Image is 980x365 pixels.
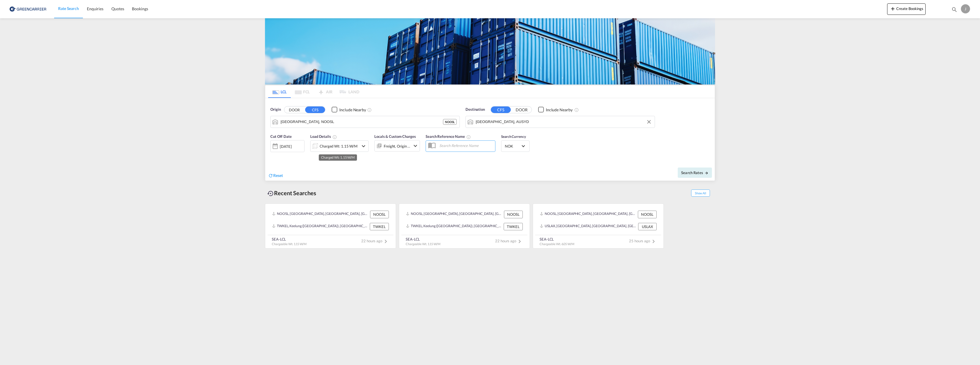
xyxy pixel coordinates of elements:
[574,108,579,112] md-icon: Unchecked: Ignores neighbouring ports when fetching rates.Checked : Includes neighbouring ports w...
[887,3,926,15] button: icon-plus 400-fgCreate Bookings
[466,135,471,139] md-icon: Your search will be saved by the below given name
[273,173,283,178] span: Reset
[638,223,657,230] div: USLAX
[272,242,307,246] span: Chargeable Wt. 1.15 W/M
[268,173,273,178] md-icon: icon-refresh
[58,6,79,11] span: Rate Search
[267,190,274,197] md-icon: icon-backup-restore
[512,106,532,113] button: DOOR
[540,242,574,246] span: Chargeable Wt. 6.05 W/M
[504,211,523,218] div: NOOSL
[272,211,369,218] div: NOOSL, Oslo, Norway, Northern Europe, Europe
[533,203,664,249] recent-search-card: NOOSL, [GEOGRAPHIC_DATA], [GEOGRAPHIC_DATA], [GEOGRAPHIC_DATA], [GEOGRAPHIC_DATA] NOOSLUSLAX, [GE...
[961,4,970,13] div: J
[465,107,485,112] span: Destination
[320,142,358,150] div: Charged Wt: 1.15 W/M
[268,85,359,98] md-pagination-wrapper: Use the left and right arrow keys to navigate between tabs
[265,98,715,181] div: Origin DOOR CFS Checkbox No InkUnchecked: Ignores neighbouring ports when fetching rates.Checked ...
[87,6,103,11] span: Enquiries
[271,116,460,128] md-input-container: Oslo, NOOSL
[370,223,389,230] div: TWKEL
[650,238,657,245] md-icon: icon-chevron-right
[412,142,419,149] md-icon: icon-chevron-down
[319,154,357,161] md-tooltip: Charged Wt: 1.15 W/M
[504,142,526,150] md-select: Select Currency: kr NOKNorway Krone
[339,107,366,113] div: Include Nearby
[265,187,318,199] div: Recent Searches
[951,6,957,15] div: icon-magnify
[281,118,443,126] input: Search by Port
[9,3,47,15] img: e39c37208afe11efa9cb1d7a6ea7d6f5.png
[272,237,307,242] div: SEA-LCL
[270,107,281,112] span: Origin
[678,168,712,178] button: Search Ratesicon-arrow-right
[370,211,389,218] div: NOOSL
[406,223,502,230] div: TWKEL, Keelung (Chilung), Taiwan, Province of China, Greater China & Far East Asia, Asia Pacific
[495,239,523,243] span: 22 hours ago
[406,237,440,242] div: SEA-LCL
[540,237,574,242] div: SEA-LCL
[284,106,304,113] button: DOOR
[332,135,337,139] md-icon: Chargeable Weight
[516,238,523,245] md-icon: icon-chevron-right
[491,106,511,113] button: CFS
[629,239,657,243] span: 25 hours ago
[540,211,636,218] div: NOOSL, Oslo, Norway, Northern Europe, Europe
[426,134,471,139] span: Search Reference Name
[360,143,367,150] md-icon: icon-chevron-down
[374,134,416,139] span: Locals & Custom Charges
[399,203,530,249] recent-search-card: NOOSL, [GEOGRAPHIC_DATA], [GEOGRAPHIC_DATA], [GEOGRAPHIC_DATA], [GEOGRAPHIC_DATA] NOOSLTWKEL, Kee...
[638,211,657,218] div: NOOSL
[406,242,440,246] span: Chargeable Wt. 1.15 W/M
[691,189,710,197] span: Show All
[270,140,305,152] div: [DATE]
[280,144,291,149] div: [DATE]
[406,211,503,218] div: NOOSL, Oslo, Norway, Northern Europe, Europe
[268,173,283,179] div: icon-refreshReset
[270,152,275,159] md-datepicker: Select
[305,106,325,113] button: CFS
[538,107,573,113] md-checkbox: Checkbox No Ink
[645,118,653,126] button: Clear Input
[546,107,573,113] div: Include Nearby
[951,6,957,13] md-icon: icon-magnify
[270,134,292,139] span: Cut Off Date
[501,134,526,139] span: Search Currency
[705,171,709,175] md-icon: icon-arrow-right
[272,223,368,230] div: TWKEL, Keelung (Chilung), Taiwan, Province of China, Greater China & Far East Asia, Asia Pacific
[382,238,389,245] md-icon: icon-chevron-right
[505,144,521,149] span: NOK
[476,118,652,126] input: Search by Port
[332,107,366,113] md-checkbox: Checkbox No Ink
[436,141,495,150] input: Search Reference Name
[889,5,896,12] md-icon: icon-plus 400-fg
[265,18,715,84] img: GreenCarrierFCL_LCL.png
[132,6,148,11] span: Bookings
[361,239,389,243] span: 22 hours ago
[374,140,420,152] div: Freight Origin Destinationicon-chevron-down
[681,170,709,175] span: Search Rates
[443,119,457,125] div: NOOSL
[268,85,291,98] md-tab-item: LCL
[367,108,372,112] md-icon: Unchecked: Ignores neighbouring ports when fetching rates.Checked : Includes neighbouring ports w...
[111,6,124,11] span: Quotes
[540,223,637,230] div: USLAX, Los Angeles, CA, United States, North America, Americas
[310,134,337,139] span: Load Details
[384,142,411,150] div: Freight Origin Destination
[466,116,655,128] md-input-container: Sydney, AUSYD
[265,203,396,249] recent-search-card: NOOSL, [GEOGRAPHIC_DATA], [GEOGRAPHIC_DATA], [GEOGRAPHIC_DATA], [GEOGRAPHIC_DATA] NOOSLTWKEL, Kee...
[310,140,369,152] div: Charged Wt: 1.15 W/Micon-chevron-down
[504,223,523,230] div: TWKEL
